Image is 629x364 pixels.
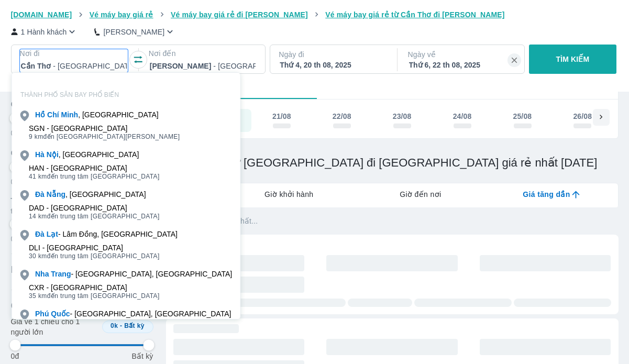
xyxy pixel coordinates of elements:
[11,26,78,37] button: 1 Hành khách
[11,99,32,109] span: Giờ đi
[46,190,65,198] b: Nẵng
[120,322,122,329] span: -
[166,216,619,226] p: Đang tìm kiếm vé rẻ nhất...
[149,48,257,59] p: Nơi đến
[29,212,160,220] span: đến trung tâm [GEOGRAPHIC_DATA]
[400,189,441,200] span: Giờ đến nơi
[111,322,118,329] span: 0k
[29,172,160,181] span: đến trung tâm [GEOGRAPHIC_DATA]
[11,195,83,216] span: Thời gian tổng hành trình
[35,150,45,159] b: Hà
[29,133,43,140] span: 9 km
[29,164,160,172] div: HAN - [GEOGRAPHIC_DATA]
[35,190,45,198] b: Đà
[279,49,387,60] p: Ngày đi
[12,91,240,99] p: THÀNH PHỐ SÂN BAY PHỔ BIẾN
[103,27,164,37] p: [PERSON_NAME]
[29,124,180,133] div: SGN - [GEOGRAPHIC_DATA]
[35,189,146,200] div: , [GEOGRAPHIC_DATA]
[333,111,351,122] div: 22/08
[35,230,45,238] b: Đà
[51,310,70,318] b: Quốc
[35,111,45,119] b: Hồ
[90,10,153,19] span: Vé máy bay giá rẻ
[20,48,128,59] p: Nơi đi
[223,183,617,205] div: lab API tabs example
[11,316,98,337] p: Giá vé 1 chiều cho 1 người lớn
[29,213,47,220] span: 14 km
[29,204,160,212] div: DAD - [GEOGRAPHIC_DATA]
[51,270,71,278] b: Trang
[29,252,47,260] span: 30 km
[35,308,231,319] div: - [GEOGRAPHIC_DATA], [GEOGRAPHIC_DATA]
[61,111,78,119] b: Minh
[11,10,72,19] span: [DOMAIN_NAME]
[523,189,570,200] span: Giá tăng dần
[573,111,592,122] div: 26/08
[11,9,619,20] nav: breadcrumb
[453,111,472,122] div: 24/08
[29,173,47,180] span: 41 km
[35,109,159,120] div: , [GEOGRAPHIC_DATA]
[556,54,590,64] p: TÌM KIẾM
[171,10,308,19] span: Vé máy bay giá rẻ đi [PERSON_NAME]
[409,60,515,70] div: Thứ 6, 22 th 08, 2025
[11,234,34,244] p: 0 tiếng
[29,244,160,252] div: DLI - [GEOGRAPHIC_DATA]
[35,310,49,318] b: Phú
[325,10,504,19] span: Vé máy bay giá rẻ từ Cần Thơ đi [PERSON_NAME]
[29,292,47,300] span: 35 km
[11,148,39,158] span: Giờ đến
[11,128,30,138] p: 00:00
[29,133,180,141] span: đến [GEOGRAPHIC_DATA][PERSON_NAME]
[29,252,160,260] span: đến trung tâm [GEOGRAPHIC_DATA]
[11,263,51,276] span: Hãng bay
[11,300,38,312] span: Giá vé
[529,45,616,74] button: TÌM KIẾM
[192,109,593,132] div: scrollable day and price
[393,111,412,122] div: 23/08
[94,26,175,37] button: [PERSON_NAME]
[29,283,160,292] div: CXR - [GEOGRAPHIC_DATA]
[166,156,619,170] h1: Vé máy bay từ [GEOGRAPHIC_DATA] đi [GEOGRAPHIC_DATA] giá rẻ nhất [DATE]
[46,230,58,238] b: Lạt
[513,111,532,122] div: 25/08
[11,177,30,187] p: 00:00
[21,27,67,37] p: 1 Hành khách
[35,149,139,160] div: , [GEOGRAPHIC_DATA]
[46,150,58,159] b: Nội
[35,270,49,278] b: Nha
[47,111,59,119] b: Chí
[35,229,178,239] div: - Lâm Đồng, [GEOGRAPHIC_DATA]
[272,111,291,122] div: 21/08
[131,351,153,361] p: Bất kỳ
[408,49,516,60] p: Ngày về
[264,189,313,200] span: Giờ khởi hành
[29,292,160,300] span: đến trung tâm [GEOGRAPHIC_DATA]
[11,351,19,361] p: 0đ
[124,322,145,329] span: Bất kỳ
[35,269,232,279] div: - [GEOGRAPHIC_DATA], [GEOGRAPHIC_DATA]
[280,60,385,70] div: Thứ 4, 20 th 08, 2025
